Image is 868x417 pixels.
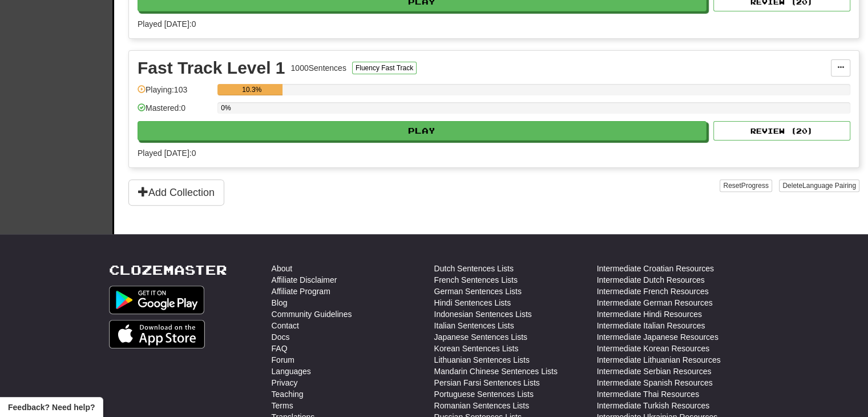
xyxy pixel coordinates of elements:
[434,343,519,354] a: Korean Sentences Lists
[109,320,205,348] img: Get it on App Store
[272,308,352,320] a: Community Guidelines
[434,331,527,343] a: Japanese Sentences Lists
[434,400,530,411] a: Romanian Sentences Lists
[138,102,212,121] div: Mastered: 0
[741,182,769,190] span: Progress
[597,263,714,274] a: Intermediate Croatian Resources
[272,320,299,331] a: Contact
[434,354,530,366] a: Lithuanian Sentences Lists
[352,62,417,74] button: Fluency Fast Track
[597,354,721,366] a: Intermediate Lithuanian Resources
[291,62,346,74] div: 1000 Sentences
[272,297,288,308] a: Blog
[802,182,856,190] span: Language Pairing
[138,84,212,103] div: Playing: 103
[138,19,196,29] span: Played [DATE]: 0
[138,121,706,141] button: Play
[434,388,534,400] a: Portuguese Sentences Lists
[597,331,718,343] a: Intermediate Japanese Resources
[597,308,702,320] a: Intermediate Hindi Resources
[272,286,330,297] a: Affiliate Program
[720,179,772,192] button: ResetProgress
[272,331,290,343] a: Docs
[434,366,558,377] a: Mandarin Chinese Sentences Lists
[597,297,713,308] a: Intermediate German Resources
[597,320,705,331] a: Intermediate Italian Resources
[272,377,298,388] a: Privacy
[109,286,205,314] img: Get it on Google Play
[138,59,285,77] div: Fast Track Level 1
[597,274,705,286] a: Intermediate Dutch Resources
[434,377,540,388] a: Persian Farsi Sentences Lists
[272,366,311,377] a: Languages
[272,263,293,274] a: About
[434,274,518,286] a: French Sentences Lists
[434,297,511,308] a: Hindi Sentences Lists
[272,400,293,411] a: Terms
[434,320,514,331] a: Italian Sentences Lists
[434,308,532,320] a: Indonesian Sentences Lists
[221,84,282,95] div: 10.3%
[272,388,304,400] a: Teaching
[109,263,227,277] a: Clozemaster
[272,274,337,286] a: Affiliate Disclaimer
[434,286,522,297] a: German Sentences Lists
[597,400,710,411] a: Intermediate Turkish Resources
[272,354,294,366] a: Forum
[128,179,224,206] button: Add Collection
[597,388,700,400] a: Intermediate Thai Resources
[597,366,712,377] a: Intermediate Serbian Resources
[434,263,514,274] a: Dutch Sentences Lists
[272,343,288,354] a: FAQ
[713,121,850,141] button: Review (20)
[597,377,713,388] a: Intermediate Spanish Resources
[597,343,710,354] a: Intermediate Korean Resources
[779,179,859,192] button: DeleteLanguage Pairing
[597,286,709,297] a: Intermediate French Resources
[8,402,95,413] span: Open feedback widget
[138,149,196,158] span: Played [DATE]: 0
